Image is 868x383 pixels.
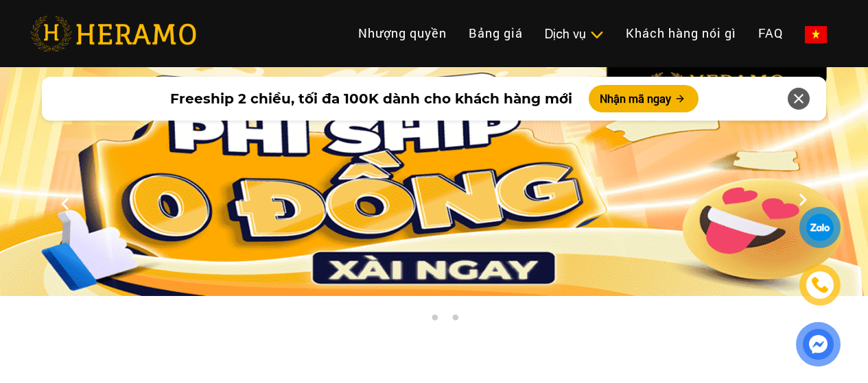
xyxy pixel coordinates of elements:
img: phone-icon [810,275,830,295]
span: Freeship 2 chiều, tối đa 100K dành cho khách hàng mới [170,88,572,109]
a: phone-icon [801,267,839,304]
button: 3 [448,314,462,328]
a: Bảng giá [458,18,534,48]
button: 1 [407,314,421,328]
img: heramo-logo.png [30,16,196,51]
img: subToggleIcon [589,28,604,42]
button: Nhận mã ngay [589,85,699,112]
div: Dịch vụ [545,25,604,43]
a: Nhượng quyền [347,18,458,48]
a: FAQ [747,18,794,48]
img: vn-flag.png [805,26,827,43]
button: 2 [427,314,441,328]
a: Khách hàng nói gì [615,18,747,48]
